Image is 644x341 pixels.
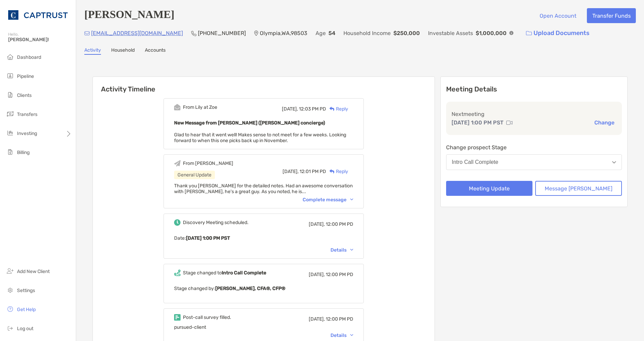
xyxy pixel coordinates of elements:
[452,159,498,165] div: Intro Call Complete
[316,29,326,37] p: Age
[91,29,183,37] p: [EMAIL_ADDRESS][DOMAIN_NAME]
[17,150,30,155] span: Billing
[350,249,353,251] img: Chevron icon
[111,47,135,55] a: Household
[343,29,391,37] p: Household Income
[446,181,533,196] button: Meeting Update
[350,199,353,201] img: Chevron icon
[17,269,50,274] span: Add New Client
[446,85,622,93] p: Meeting Details
[183,314,231,320] div: Post-call survey filled.
[329,107,335,111] img: Reply icon
[428,29,473,37] p: Investable Assets
[6,129,14,137] img: investing icon
[6,91,14,99] img: clients icon
[6,324,14,332] img: logout icon
[612,161,616,164] img: Open dropdown arrow
[174,132,346,143] span: Glad to hear that it went well! Makes sense to not meet for a few weeks. Looking forward to when ...
[174,104,181,110] img: Event icon
[6,305,14,313] img: get-help icon
[183,270,266,276] div: Stage changed to
[84,31,90,35] img: Email Icon
[198,29,246,37] p: [PHONE_NUMBER]
[446,154,622,170] button: Intro Call Complete
[183,160,233,166] div: From [PERSON_NAME]
[174,284,353,293] p: Stage changed by:
[174,171,215,179] div: General Update
[84,47,101,55] a: Activity
[145,47,166,55] a: Accounts
[8,37,72,42] span: [PERSON_NAME]!
[534,8,581,23] button: Open Account
[452,118,504,127] p: [DATE] 1:00 PM PST
[6,148,14,156] img: billing icon
[174,120,325,126] b: New Message from [PERSON_NAME] ([PERSON_NAME] concierge)
[328,29,335,37] p: 54
[331,247,353,253] div: Details
[174,270,181,276] img: Event icon
[326,105,348,113] div: Reply
[350,334,353,336] img: Chevron icon
[299,106,326,112] span: 12:03 PM PD
[183,104,217,110] div: From Lily at Zoe
[186,235,230,241] b: [DATE] 1:00 PM PST
[452,110,617,118] p: Next meeting
[17,73,34,79] span: Pipeline
[17,326,33,331] span: Log out
[509,31,513,35] img: Info Icon
[522,26,594,40] a: Upload Documents
[17,54,41,60] span: Dashboard
[93,77,435,93] h6: Activity Timeline
[174,183,353,194] span: Thank you [PERSON_NAME] for the detailed notes. Had an awesome conversation with [PERSON_NAME], h...
[282,106,298,112] span: [DATE],
[174,314,181,321] img: Event icon
[326,316,353,322] span: 12:00 PM PD
[260,29,307,37] p: Olympia , WA , 98503
[174,160,181,167] img: Event icon
[506,120,512,125] img: communication type
[8,3,68,27] img: CAPTRUST Logo
[446,143,622,152] p: Change prospect Stage
[329,169,335,174] img: Reply icon
[17,131,37,136] span: Investing
[331,333,353,338] div: Details
[17,112,37,117] span: Transfers
[526,31,532,36] img: button icon
[174,219,181,226] img: Event icon
[6,53,14,61] img: dashboard icon
[326,272,353,277] span: 12:00 PM PD
[309,272,325,277] span: [DATE],
[84,8,174,23] h4: [PERSON_NAME]
[222,270,266,276] b: Intro Call Complete
[326,221,353,227] span: 12:00 PM PD
[303,197,353,203] div: Complete message
[300,169,326,174] span: 12:01 PM PD
[6,110,14,118] img: transfers icon
[254,31,258,36] img: Location Icon
[476,29,507,37] p: $1,000,000
[215,286,285,291] b: [PERSON_NAME], CFA®, CFP®
[17,92,32,98] span: Clients
[393,29,420,37] p: $250,000
[17,288,35,293] span: Settings
[283,169,299,174] span: [DATE],
[6,267,14,275] img: add_new_client icon
[191,31,197,36] img: Phone Icon
[309,221,325,227] span: [DATE],
[183,220,249,225] div: Discovery Meeting scheduled.
[174,324,206,330] span: pursued-client
[309,316,325,322] span: [DATE],
[174,234,353,242] p: Date :
[17,307,36,312] span: Get Help
[6,286,14,294] img: settings icon
[6,72,14,80] img: pipeline icon
[587,8,636,23] button: Transfer Funds
[535,181,622,196] button: Message [PERSON_NAME]
[326,168,348,175] div: Reply
[592,119,616,126] button: Change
